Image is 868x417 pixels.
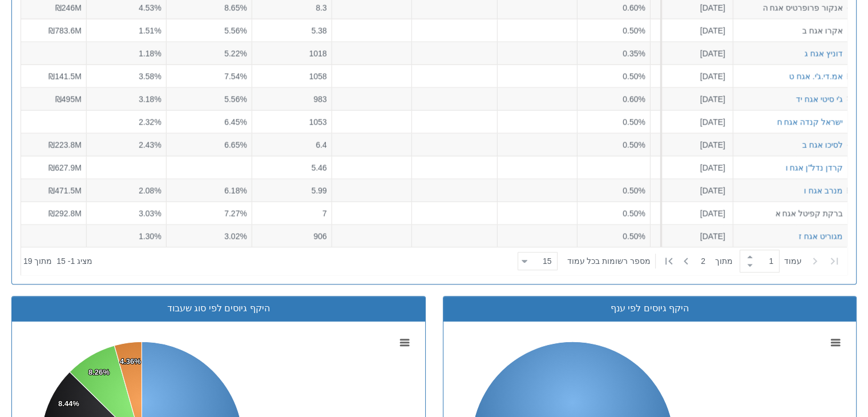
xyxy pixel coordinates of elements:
[256,139,326,151] div: 6.4
[701,255,715,267] span: 2
[784,255,802,267] span: ‏עמוד
[88,368,110,376] tspan: 8.26%
[91,2,161,14] div: 4.53%
[55,3,81,13] span: ₪246M
[582,25,645,37] div: 0.50%
[665,185,725,197] div: [DATE]
[91,231,161,242] div: 1.30%
[91,185,161,197] div: 2.08%
[796,94,842,105] button: ג'י סיטי אגח יד
[91,25,161,37] div: 1.51%
[655,2,718,14] div: [DATE]
[120,357,141,366] tspan: 4.36%
[655,25,718,37] div: [DATE]
[655,208,718,219] div: [DATE]
[655,71,718,82] div: [DATE]
[582,117,645,128] div: 0.50%
[171,231,247,242] div: 3.02%
[777,117,843,128] button: ישראל קנדה אגח ח
[567,255,651,267] span: ‏מספר רשומות בכל עמוד
[582,71,645,82] div: 0.50%
[737,25,842,37] div: אקרו אגח ב
[171,2,247,14] div: 8.65%
[256,185,326,197] div: 5.99
[256,94,326,105] div: 983
[171,139,247,151] div: 6.65%
[171,48,247,59] div: 5.22%
[91,139,161,151] div: 2.43%
[737,2,842,14] div: אנקור פרופרטיס אגח ה
[23,248,92,274] div: ‏מציג 1 - 15 ‏ מתוך 19
[799,231,843,242] button: מגוריט אגח ז
[785,162,843,174] button: קרדן נדל"ן אגח ו
[171,71,247,82] div: 7.54%
[665,94,725,105] div: [DATE]
[543,255,556,267] div: 15
[256,2,326,14] div: 8.3
[91,94,161,105] div: 3.18%
[256,71,326,82] div: 1058
[665,25,725,37] div: [DATE]
[655,94,718,105] div: [DATE]
[452,302,848,315] div: היקף גיוסים לפי ענף
[804,185,843,197] button: מנרב אגח ו
[805,48,843,59] button: דוניץ אגח ג
[256,162,326,174] div: 5.46
[582,48,645,59] div: 0.35%
[655,162,718,174] div: [DATE]
[256,231,326,242] div: 906
[91,71,161,82] div: 3.58%
[582,185,645,197] div: 0.50%
[655,48,718,59] div: [DATE]
[21,302,417,315] div: היקף גיוסים לפי סוג שעבוד
[256,117,326,128] div: 1053
[58,399,79,408] tspan: 8.44%
[91,208,161,219] div: 3.03%
[665,2,725,14] div: [DATE]
[582,2,645,14] div: 0.60%
[665,117,725,128] div: [DATE]
[665,71,725,82] div: [DATE]
[171,117,247,128] div: 6.45%
[49,141,82,150] span: ₪223.8M
[665,231,725,242] div: [DATE]
[513,248,845,274] div: ‏ מתוך
[582,231,645,242] div: 0.50%
[582,94,645,105] div: 0.60%
[665,139,725,151] div: [DATE]
[256,48,326,59] div: 1018
[91,117,161,128] div: 2.32%
[256,208,326,219] div: 7
[665,162,725,174] div: [DATE]
[582,139,645,151] div: 0.50%
[171,208,247,219] div: 7.27%
[655,139,718,151] div: [DATE]
[655,117,718,128] div: [DATE]
[802,139,843,151] button: לסיכו אגח ב
[171,94,247,105] div: 5.56%
[49,186,82,195] span: ₪471.5M
[789,71,842,82] button: אמ.די.ג'י. אגח ט
[49,26,82,35] span: ₪783.6M
[91,48,161,59] div: 1.18%
[49,72,82,81] span: ₪141.5M
[665,48,725,59] div: [DATE]
[737,208,842,219] div: ברקת קפיטל אגח א
[49,209,82,218] span: ₪292.8M
[655,185,718,197] div: [DATE]
[256,25,326,37] div: 5.38
[55,95,81,104] span: ₪495M
[171,25,247,37] div: 5.56%
[582,208,645,219] div: 0.50%
[655,231,718,242] div: [DATE]
[171,185,247,197] div: 6.18%
[49,163,82,173] span: ₪627.9M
